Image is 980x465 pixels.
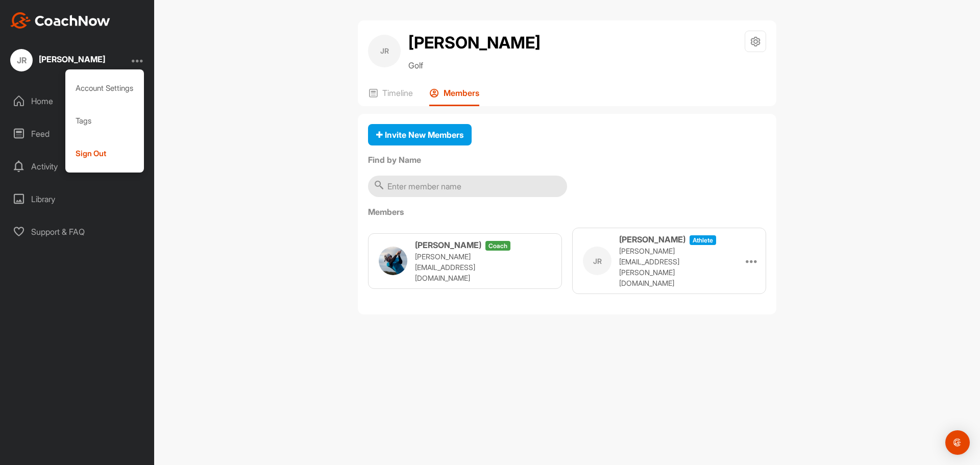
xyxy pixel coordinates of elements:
[6,88,150,114] div: Home
[368,35,401,67] div: JR
[10,12,110,29] img: CoachNow
[408,31,541,55] h2: [PERSON_NAME]
[65,105,144,137] div: Tags
[10,49,33,71] div: JR
[619,233,685,246] h3: [PERSON_NAME]
[379,247,407,275] img: user
[945,430,970,455] div: Open Intercom Messenger
[408,59,541,71] p: Golf
[65,72,144,105] div: Account Settings
[382,88,413,98] p: Timeline
[376,130,463,140] span: Invite New Members
[415,251,517,283] p: [PERSON_NAME][EMAIL_ADDRESS][DOMAIN_NAME]
[6,154,150,179] div: Activity
[39,55,105,63] div: [PERSON_NAME]
[368,206,766,218] label: Members
[368,154,766,166] label: Find by Name
[444,88,479,98] p: Members
[6,186,150,212] div: Library
[415,239,481,251] h3: [PERSON_NAME]
[485,241,510,251] span: coach
[6,219,150,244] div: Support & FAQ
[583,247,611,275] div: JR
[6,121,150,146] div: Feed
[619,246,721,288] p: [PERSON_NAME][EMAIL_ADDRESS][PERSON_NAME][DOMAIN_NAME]
[368,176,567,197] input: Enter member name
[65,137,144,170] div: Sign Out
[690,235,716,245] span: athlete
[368,124,472,146] button: Invite New Members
